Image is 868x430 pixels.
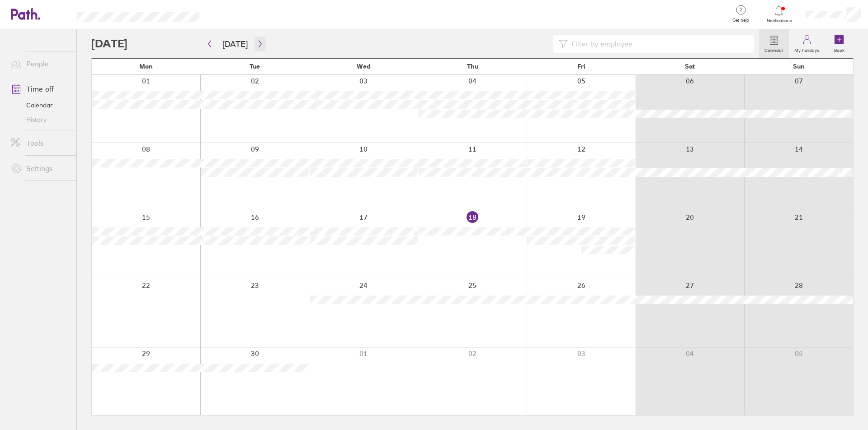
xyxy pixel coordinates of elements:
span: Thu [467,63,478,70]
a: History [4,112,76,127]
a: Settings [4,159,76,177]
span: Wed [357,63,370,70]
a: Time off [4,80,76,98]
a: Calendar [759,29,789,58]
span: Tue [250,63,260,70]
span: Fri [577,63,585,70]
label: Book [829,45,850,53]
span: Notifications [764,18,794,23]
a: Book [825,29,854,58]
label: My holidays [789,45,825,53]
a: Notifications [764,5,794,23]
span: Get help [726,18,755,23]
button: [DATE] [215,37,255,51]
a: People [4,55,76,73]
a: My holidays [789,29,825,58]
span: Sat [685,63,695,70]
span: Sun [793,63,805,70]
input: Filter by employee [568,35,748,52]
label: Calendar [759,45,789,53]
span: Mon [139,63,153,70]
a: Tools [4,134,76,152]
a: Calendar [4,98,76,112]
